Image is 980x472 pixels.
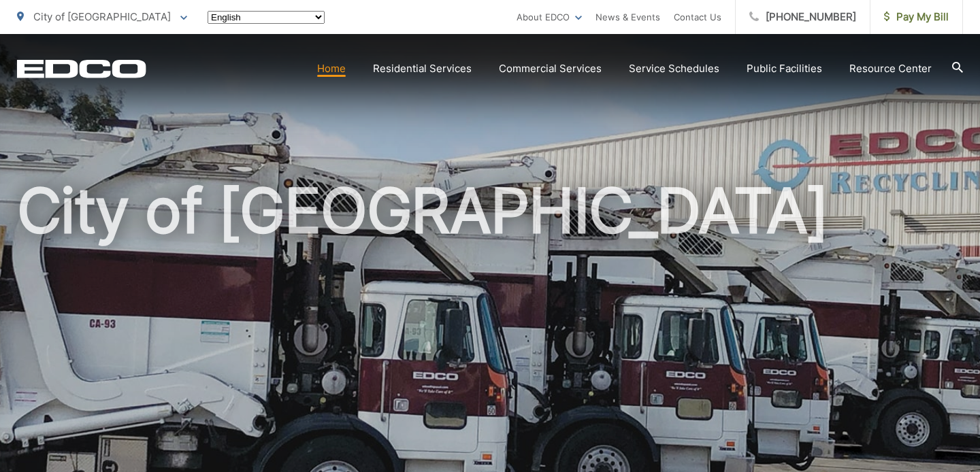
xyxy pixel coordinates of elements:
[317,61,346,77] a: Home
[674,9,721,25] a: Contact Us
[517,9,582,25] a: About EDCO
[33,10,171,23] span: City of [GEOGRAPHIC_DATA]
[208,11,325,24] select: Select a language
[747,61,822,77] a: Public Facilities
[849,61,932,77] a: Resource Center
[595,9,660,25] a: News & Events
[373,61,472,77] a: Residential Services
[884,9,949,25] span: Pay My Bill
[629,61,719,77] a: Service Schedules
[499,61,602,77] a: Commercial Services
[17,59,146,78] a: EDCD logo. Return to the homepage.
